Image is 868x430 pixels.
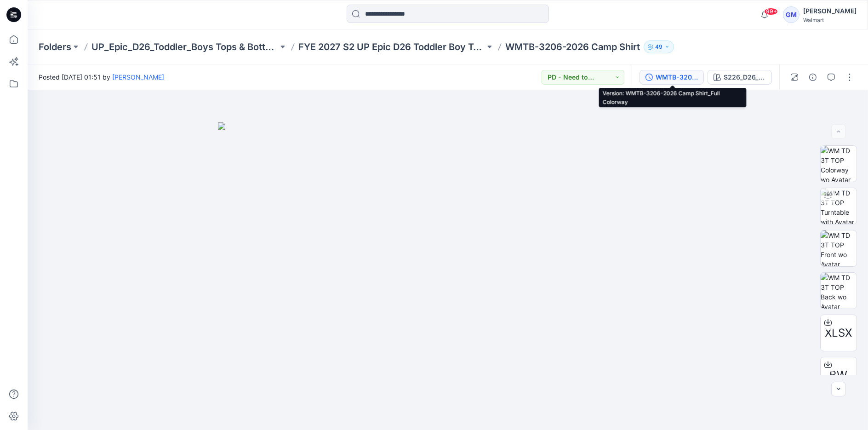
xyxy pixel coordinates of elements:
span: BW [830,367,848,384]
button: Details [805,70,820,85]
img: WM TD 3T TOP Back wo Avatar [821,273,857,309]
button: WMTB-3206-2026 Camp Shirt_Full Colorway [640,70,704,85]
button: S226_D26_WN_Graphic Postcards V1_ CW1_Aqua Pearl_8.4IN [708,70,772,85]
span: XLSX [825,325,852,341]
a: [PERSON_NAME] [112,73,164,81]
span: Posted [DATE] 01:51 by [39,72,164,82]
a: Folders [39,40,71,53]
span: 99+ [764,8,778,15]
img: WM TD 3T TOP Front wo Avatar [821,230,857,266]
div: GM [783,6,799,23]
div: WMTB-3206-2026 Camp Shirt_Full Colorway [656,72,698,82]
a: UP_Epic_D26_Toddler_Boys Tops & Bottoms [91,40,278,53]
div: Walmart [803,17,857,23]
img: WM TD 3T TOP Turntable with Avatar [821,188,857,224]
p: 49 [655,42,662,52]
button: 49 [644,40,674,53]
img: WM TD 3T TOP Colorway wo Avatar [821,146,857,182]
div: [PERSON_NAME] [803,6,857,17]
div: S226_D26_WN_Graphic Postcards V1_ CW1_Aqua Pearl_8.4IN [724,72,766,82]
a: FYE 2027 S2 UP Epic D26 Toddler Boy Tops & Bottoms [298,40,485,53]
p: WMTB-3206-2026 Camp Shirt [505,40,640,53]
